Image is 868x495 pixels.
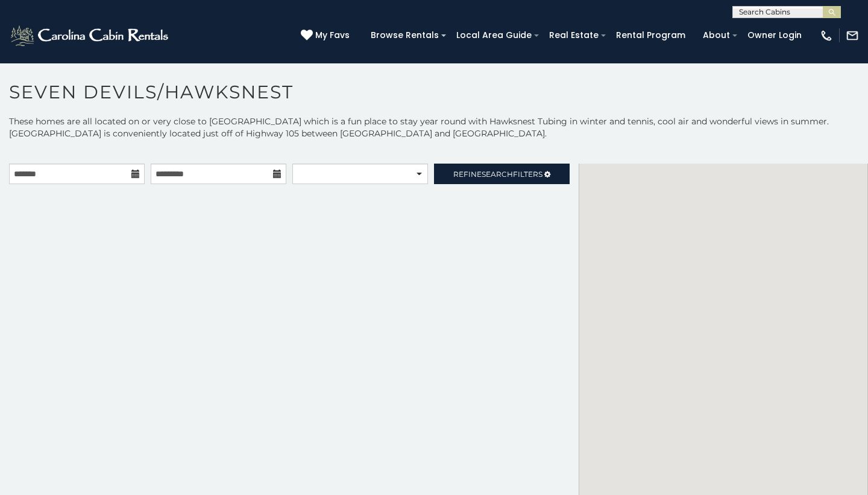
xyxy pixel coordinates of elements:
a: Owner Login [741,26,808,45]
a: Browse Rentals [365,26,445,45]
img: White-1-2.png [9,24,172,48]
span: Refine Filters [453,170,542,179]
img: mail-regular-white.png [846,29,859,42]
a: Local Area Guide [450,26,538,45]
a: Rental Program [610,26,691,45]
span: My Favs [315,29,350,42]
a: My Favs [301,29,353,42]
a: About [697,26,736,45]
a: Real Estate [543,26,605,45]
img: phone-regular-white.png [820,29,833,42]
span: Search [482,170,513,179]
a: RefineSearchFilters [434,164,570,184]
